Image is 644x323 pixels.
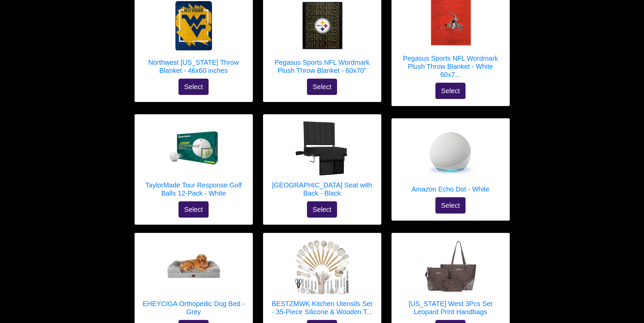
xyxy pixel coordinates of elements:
a: Halituny Stadium Seat with Back - Black [GEOGRAPHIC_DATA] Seat with Back - Black [270,121,374,201]
img: Amazon Echo Dot - White [424,125,478,180]
button: Select [178,79,209,95]
h5: Pegasus Sports NFL Wordmark Plush Throw Blanket - 60x70" [270,58,374,75]
h5: [US_STATE] West 3Pcs Set Leopard Print Handbags [399,300,503,316]
h5: TaylorMade Tour Response Golf Balls 12-Pack - White [142,181,246,197]
a: TaylorMade Tour Response Golf Balls 12-Pack - White TaylorMade Tour Response Golf Balls 12-Pack -... [142,121,246,201]
a: BESTZMWK Kitchen Utensils Set - 35-Piece Silicone & Wooden Tools BESTZMWK Kitchen Utensils Set - ... [270,240,374,320]
button: Select [307,201,337,218]
h5: EHEYCIGA Orthopedic Dog Bed - Grey [142,300,246,316]
h5: Pegasus Sports NFL Wordmark Plush Throw Blanket - White 60x7... [399,54,503,79]
button: Select [178,201,209,218]
h5: BESTZMWK Kitchen Utensils Set - 35-Piece Silicone & Wooden T... [270,300,374,316]
img: Montana West 3Pcs Set Leopard Print Handbags [424,240,478,294]
button: Select [435,197,466,214]
img: BESTZMWK Kitchen Utensils Set - 35-Piece Silicone & Wooden Tools [295,240,349,294]
a: EHEYCIGA Orthopedic Dog Bed - Grey EHEYCIGA Orthopedic Dog Bed - Grey [142,240,246,320]
h5: Northwest [US_STATE] Throw Blanket - 46x60 inches [142,58,246,75]
img: EHEYCIGA Orthopedic Dog Bed - Grey [167,240,221,294]
img: Halituny Stadium Seat with Back - Black [295,121,349,176]
h5: Amazon Echo Dot - White [411,185,489,193]
a: Montana West 3Pcs Set Leopard Print Handbags [US_STATE] West 3Pcs Set Leopard Print Handbags [399,240,503,320]
button: Select [435,83,466,99]
button: Select [307,79,337,95]
img: TaylorMade Tour Response Golf Balls 12-Pack - White [167,130,221,167]
h5: [GEOGRAPHIC_DATA] Seat with Back - Black [270,181,374,197]
a: Amazon Echo Dot - White Amazon Echo Dot - White [411,125,489,197]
